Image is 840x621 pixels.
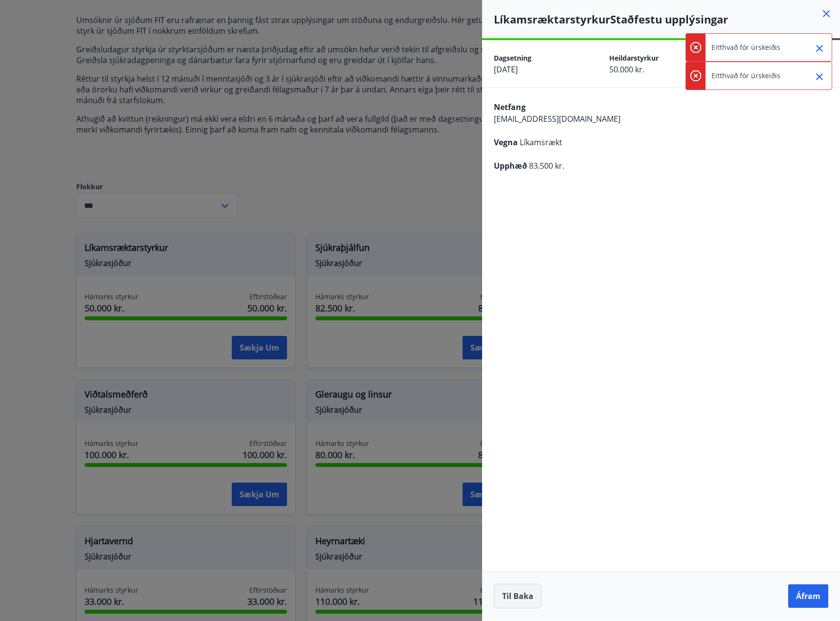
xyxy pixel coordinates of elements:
span: 83.500 kr. [529,160,564,171]
span: Netfang [494,102,526,112]
p: Eitthvað fór úrskeiðis [711,43,780,52]
span: [EMAIL_ADDRESS][DOMAIN_NAME] [494,113,620,124]
span: Vegna [494,137,518,148]
span: Heildarstyrkur [609,53,659,63]
button: Áfram [788,584,828,608]
button: Close [811,40,828,57]
span: Dagsetning [494,53,531,63]
span: Líkamsrækt [520,137,562,148]
p: Eitthvað fór úrskeiðis [711,71,780,81]
span: 50.000 kr. [609,64,644,75]
h4: Líkamsræktarstyrkur Staðfestu upplýsingar [494,12,840,26]
button: Close [811,68,828,85]
button: Til baka [494,584,542,608]
span: Upphæð [494,160,527,171]
span: [DATE] [494,64,518,75]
